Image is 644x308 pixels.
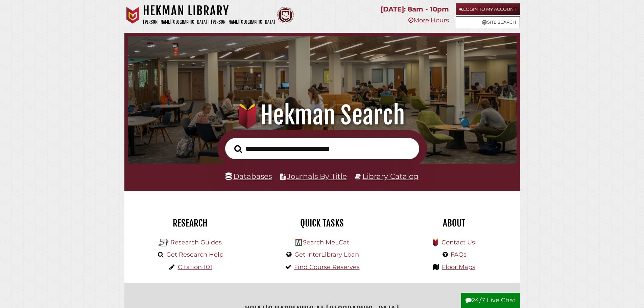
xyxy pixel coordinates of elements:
a: Floor Maps [442,263,475,271]
a: Get InterLibrary Loan [294,251,359,258]
p: [DATE]: 8am - 10pm [381,3,449,15]
a: Contact Us [442,239,475,246]
img: Calvin University [124,7,141,24]
a: Search MeLCat [303,239,349,246]
h2: Research [129,217,251,229]
a: Journals By Title [287,172,347,181]
p: [PERSON_NAME][GEOGRAPHIC_DATA] | [PERSON_NAME][GEOGRAPHIC_DATA] [143,18,275,26]
img: Hekman Library Logo [295,239,302,246]
button: Search [231,143,245,155]
a: More Hours [408,17,449,24]
h1: Hekman Library [143,3,275,18]
a: Citation 101 [178,263,212,271]
a: Databases [225,172,272,181]
i: Search [234,145,242,153]
a: FAQs [451,251,467,258]
a: Library Catalog [362,172,419,181]
h1: Hekman Search [137,100,507,130]
a: Research Guides [170,239,222,246]
h2: Quick Tasks [261,217,383,229]
h2: About [393,217,515,229]
a: Login to My Account [456,3,520,15]
a: Site Search [456,16,520,28]
img: Calvin Theological Seminary [277,7,294,24]
a: Find Course Reserves [294,263,360,271]
img: Hekman Library Logo [159,238,169,248]
a: Get Research Help [166,251,223,258]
